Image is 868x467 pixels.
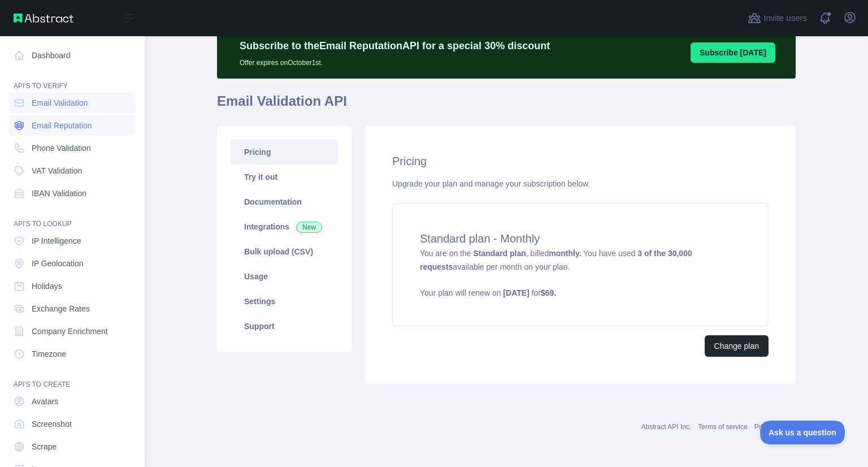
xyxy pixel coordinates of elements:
a: Settings [231,289,338,314]
p: Your plan will renew on for [420,287,741,299]
span: New [296,222,322,233]
h2: Pricing [392,153,769,169]
a: Pricing [231,140,338,165]
a: Bulk upload (CSV) [231,239,338,264]
iframe: Toggle Customer Support [760,421,845,444]
h1: Email Validation API [217,92,796,119]
strong: Standard plan [473,249,526,258]
span: Exchange Rates [32,303,90,314]
div: API'S TO LOOKUP [9,206,136,228]
span: Screenshot [32,418,72,430]
span: Timezone [32,348,66,360]
a: Try it out [231,165,338,189]
span: Invite users [763,12,807,25]
a: Exchange Rates [9,299,136,319]
a: Scrape [9,436,136,457]
strong: 3 of the 30,000 requests [420,249,692,271]
strong: monthly. [549,249,581,258]
p: Subscribe to the Email Reputation API for a special 30 % discount [240,38,550,54]
span: Email Reputation [32,120,92,131]
a: Integrations New [231,214,338,239]
a: Company Enrichment [9,321,136,341]
a: Dashboard [9,45,136,66]
div: API'S TO VERIFY [9,68,136,90]
span: VAT Validation [32,165,82,176]
a: IP Geolocation [9,253,136,274]
button: Invite users [745,9,809,27]
a: Usage [231,264,338,289]
a: Email Reputation [9,115,136,136]
span: Scrape [32,441,57,452]
button: Change plan [705,335,769,357]
a: Phone Validation [9,138,136,158]
a: Terms of service [698,423,747,431]
div: Upgrade your plan and manage your subscription below. [392,178,769,189]
span: Email Validation [32,97,88,109]
strong: [DATE] [503,288,529,297]
p: Offer expires on October 1st. [240,54,550,67]
a: Abstract API Inc. [641,423,692,431]
a: Holidays [9,276,136,296]
img: Abstract API [14,14,73,23]
span: Phone Validation [32,142,91,154]
a: Support [231,314,338,339]
span: Company Enrichment [32,326,108,337]
span: IP Geolocation [32,258,84,269]
h4: Standard plan - Monthly [420,231,741,247]
span: Avatars [32,396,58,407]
a: Documentation [231,189,338,214]
a: Timezone [9,344,136,364]
span: IBAN Validation [32,188,86,199]
span: You are on the , billed You have used available per month on your plan. [420,249,741,299]
a: Screenshot [9,414,136,434]
span: Holidays [32,280,62,292]
strong: $ 69 . [541,288,556,297]
div: API'S TO CREATE [9,366,136,389]
a: IBAN Validation [9,183,136,204]
a: Privacy policy [754,423,796,431]
a: VAT Validation [9,161,136,181]
a: Avatars [9,391,136,412]
span: IP Intelligence [32,235,81,247]
a: IP Intelligence [9,231,136,251]
a: Email Validation [9,93,136,113]
button: Subscribe [DATE] [691,42,775,63]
